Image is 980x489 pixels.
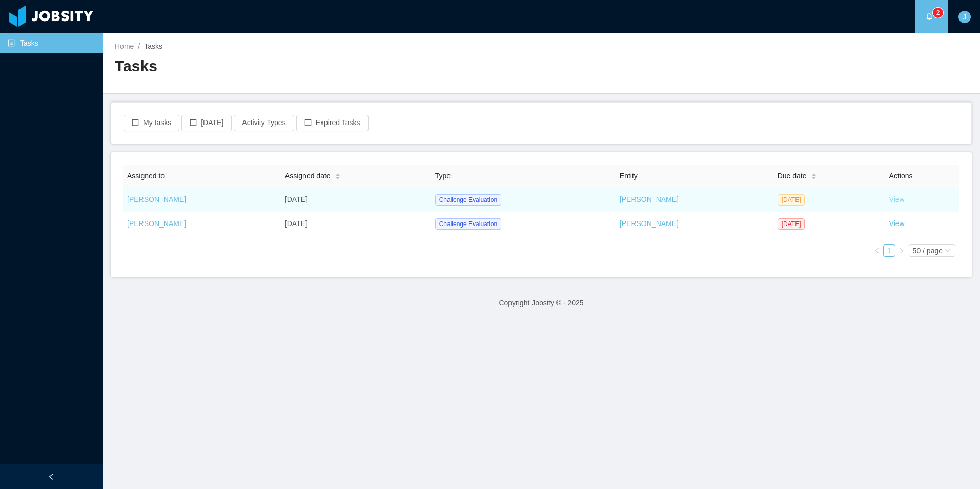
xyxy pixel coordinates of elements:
button: Activity Types [234,115,294,131]
li: 1 [883,244,895,257]
span: Tasks [144,42,162,50]
i: icon: down [945,248,951,255]
span: / [138,42,140,50]
span: Challenge Evaluation [435,194,501,206]
i: icon: caret-down [335,176,340,179]
i: icon: caret-up [335,172,340,175]
h2: Tasks [115,56,541,77]
span: [DATE] [778,218,805,230]
a: [PERSON_NAME] [620,219,679,228]
span: Challenge Evaluation [435,218,501,230]
span: Assigned date [285,171,331,181]
div: 50 / page [913,245,943,256]
i: icon: left [874,248,880,254]
a: [PERSON_NAME] [127,195,186,203]
span: Type [435,172,451,180]
p: 2 [936,8,940,18]
span: Assigned to [127,172,165,180]
sup: 2 [933,8,943,18]
a: Home [115,42,134,50]
i: icon: bell [926,13,933,20]
i: icon: right [899,248,905,254]
div: Sort [811,172,817,179]
span: Entity [620,172,638,180]
span: Actions [889,172,913,180]
i: icon: caret-down [811,176,816,179]
span: [DATE] [778,194,805,206]
button: icon: borderMy tasks [124,115,179,131]
li: Previous Page [871,244,883,257]
span: Due date [778,171,807,181]
a: [PERSON_NAME] [127,219,186,228]
span: J [963,11,967,23]
i: icon: caret-up [811,172,816,175]
a: View [889,219,905,228]
button: icon: border[DATE] [181,115,232,131]
a: icon: profileTasks [8,33,94,53]
li: Next Page [895,244,908,257]
button: icon: borderExpired Tasks [296,115,369,131]
a: [PERSON_NAME] [620,195,679,203]
td: [DATE] [281,188,431,212]
td: [DATE] [281,212,431,236]
div: Sort [335,172,341,179]
a: 1 [884,245,895,256]
a: View [889,195,905,203]
footer: Copyright Jobsity © - 2025 [103,286,980,321]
